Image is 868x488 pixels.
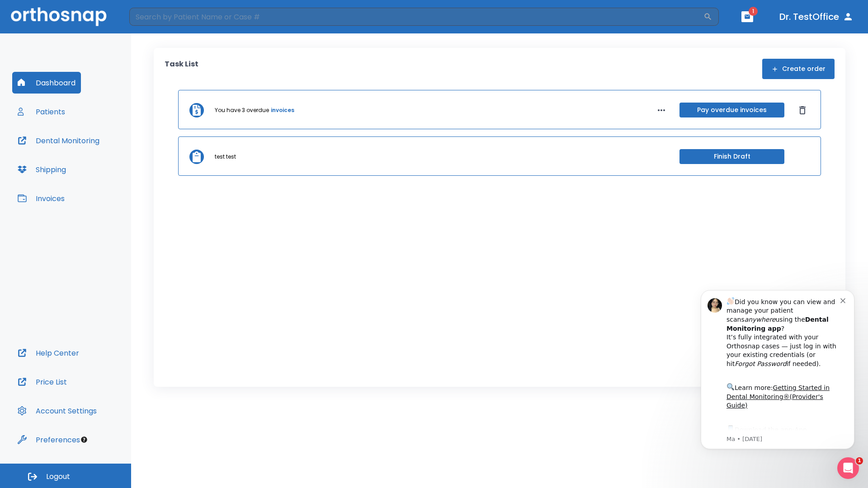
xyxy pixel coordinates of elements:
[271,106,294,114] a: invoices
[795,103,810,117] button: Dismiss
[12,188,70,209] button: Invoices
[679,149,784,164] button: Finish Draft
[687,277,868,464] iframe: Intercom notifications message
[215,106,269,114] p: You have 3 overdue
[749,7,758,16] span: 1
[153,19,160,27] button: Dismiss notification
[12,130,105,151] button: Dental Monitoring
[129,8,703,26] input: Search by Patient Name or Case #
[80,436,88,444] div: Tooltip anchor
[39,147,153,193] div: Download the app: | ​ Let us know if you need help getting started!
[762,59,835,79] button: Create order
[39,150,120,166] a: App Store
[215,153,236,161] p: test test
[11,7,107,26] img: Orthosnap
[46,472,70,482] span: Logout
[12,371,72,393] button: Price List
[12,159,71,180] button: Shipping
[12,400,102,422] button: Account Settings
[856,457,863,465] span: 1
[12,429,85,450] button: Preferences
[39,159,153,167] p: Message from Ma, sent 1w ago
[12,72,81,94] button: Dashboard
[12,342,85,364] button: Help Center
[12,101,71,122] button: Patients
[776,9,857,25] button: Dr. TestOffice
[837,457,859,479] iframe: Intercom live chat
[679,103,784,117] button: Pay overdue invoices
[165,59,198,79] p: Task List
